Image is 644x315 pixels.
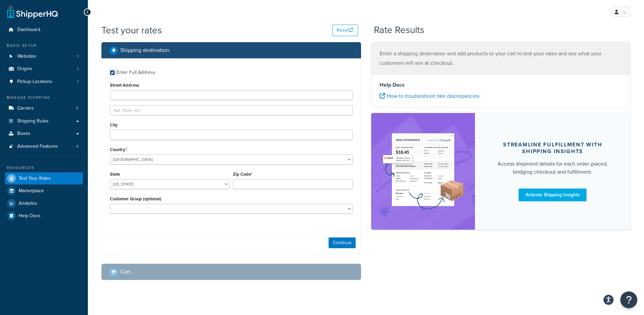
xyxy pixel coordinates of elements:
a: Shipping Rules [5,115,83,127]
a: Marketplace [5,185,83,197]
p: Enter a shipping destination and add products to your cart to test your rates and see what your c... [380,49,622,68]
h4: Help Docs [380,81,622,89]
span: 1 [77,66,78,72]
label: Zip Code* [233,172,252,177]
span: Carriers [17,106,34,111]
li: Carriers [5,102,83,115]
a: Dashboard [5,24,83,36]
span: 1 [77,54,78,59]
label: State [110,172,120,177]
span: 1 [77,79,78,85]
h1: Test your rates [101,24,162,37]
a: Advanced Features4 [5,140,83,153]
li: Advanced Features [5,140,83,153]
span: Test Your Rates [19,176,51,181]
a: Websites1 [5,50,83,63]
span: Advanced Features [17,144,58,149]
a: Help Docs [5,210,83,222]
div: Resources [5,165,83,171]
span: Marketplace [19,188,44,194]
div: Basic Setup [5,43,83,49]
span: Pickup Locations [17,79,52,85]
label: Street Address [110,83,139,88]
li: Origins [5,63,83,75]
div: Streamline Fulfillment with Shipping Insights [491,141,615,155]
li: Websites [5,50,83,63]
button: Reset [332,25,358,36]
label: City [110,122,118,127]
a: Pickup Locations1 [5,76,83,88]
a: How to troubleshoot rate discrepancies [380,92,479,100]
a: Activate Shipping Insights [519,189,587,201]
span: Shipping Rules [17,118,49,124]
button: Continue [329,237,356,248]
label: Country* [110,147,127,152]
h2: Cart : [120,269,132,275]
a: Origins1 [5,63,83,75]
div: Enter Full Address [117,68,156,77]
div: Manage Shipping [5,95,83,101]
span: Dashboard [17,27,40,33]
a: Carriers5 [5,102,83,115]
span: Analytics [19,201,37,206]
div: Access shipment details for each order placed, bridging checkout and fulfillment. [491,160,615,176]
span: 4 [76,144,78,149]
a: Analytics [5,197,83,209]
input: Apt., Suite, etc. [110,105,353,115]
span: Help Docs [19,213,41,219]
label: Customer Group (optional) [110,196,161,201]
button: Open Resource Center [620,291,637,308]
h2: Rate Results [374,25,424,35]
li: Pickup Locations [5,76,83,88]
h2: Shipping destination : [120,47,170,53]
span: Websites [17,54,36,59]
span: Boxes [17,131,30,137]
img: feature-image-si-e24932ea9b9fcd0ff835db86be1ff8d589347e8876e1638d903ea230a36726be.png [381,123,465,220]
span: 5 [76,106,78,111]
a: Test Your Rates [5,172,83,184]
span: Origins [17,66,32,72]
input: Enter Full Address [110,70,115,75]
a: Boxes [5,127,83,140]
